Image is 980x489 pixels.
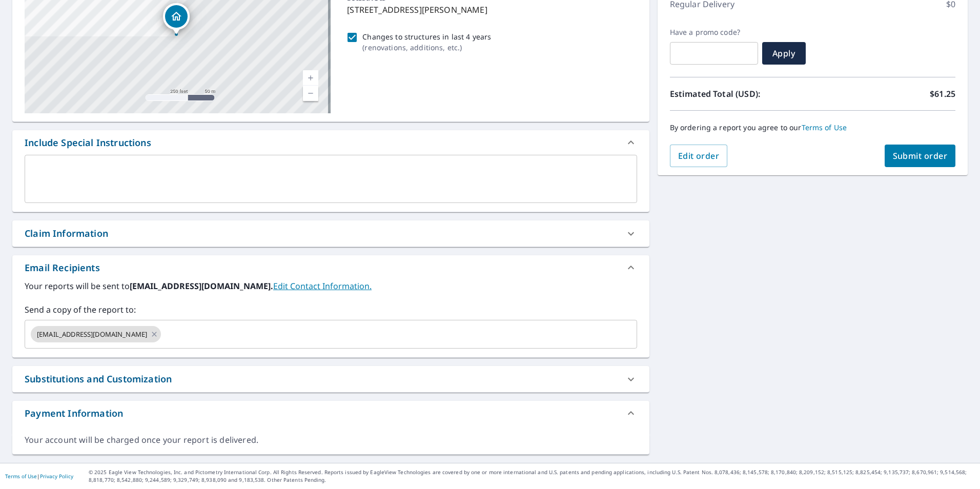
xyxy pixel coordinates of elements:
[362,42,491,53] p: ( renovations, additions, etc. )
[12,255,649,280] div: Email Recipients
[25,372,172,386] div: Substitutions and Customization
[163,3,190,35] div: Dropped pin, building 1, Residential property, 1933 S Stacey St Wichita, KS 67207
[25,434,637,446] div: Your account will be charged once your report is delivered.
[893,150,948,161] span: Submit order
[885,145,956,167] button: Submit order
[347,4,632,16] p: [STREET_ADDRESS][PERSON_NAME]
[40,473,73,480] a: Privacy Policy
[762,42,806,65] button: Apply
[362,31,491,42] p: Changes to structures in last 4 years
[12,130,649,155] div: Include Special Instructions
[89,468,975,484] p: © 2025 Eagle View Technologies, Inc. and Pictometry International Corp. All Rights Reserved. Repo...
[25,227,108,240] div: Claim Information
[5,473,37,480] a: Terms of Use
[25,303,637,316] label: Send a copy of the report to:
[12,401,649,425] div: Payment Information
[678,150,720,161] span: Edit order
[25,261,100,275] div: Email Recipients
[670,145,728,167] button: Edit order
[770,48,798,59] span: Apply
[25,280,637,292] label: Your reports will be sent to
[303,70,318,86] a: Current Level 17, Zoom In
[130,280,273,292] b: [EMAIL_ADDRESS][DOMAIN_NAME].
[31,326,161,342] div: [EMAIL_ADDRESS][DOMAIN_NAME]
[25,406,123,420] div: Payment Information
[12,366,649,392] div: Substitutions and Customization
[273,280,372,292] a: EditContactInfo
[303,86,318,101] a: Current Level 17, Zoom Out
[12,220,649,247] div: Claim Information
[802,123,847,132] a: Terms of Use
[670,88,813,100] p: Estimated Total (USD):
[670,28,758,37] label: Have a promo code?
[670,123,955,132] p: By ordering a report you agree to our
[25,136,151,150] div: Include Special Instructions
[930,88,955,100] p: $61.25
[31,330,153,339] span: [EMAIL_ADDRESS][DOMAIN_NAME]
[5,473,73,479] p: |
